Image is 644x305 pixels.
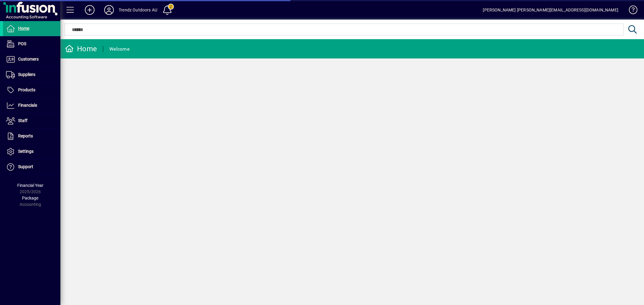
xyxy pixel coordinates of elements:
span: Financials [18,103,37,108]
button: Add [80,5,99,15]
span: Products [18,87,35,92]
span: Financial Year [17,183,43,188]
a: Support [3,159,60,175]
button: Profile [99,5,119,15]
span: Package [22,196,38,200]
span: POS [18,41,26,46]
a: Staff [3,113,60,128]
a: Reports [3,129,60,144]
a: POS [3,36,60,52]
a: Suppliers [3,67,60,82]
span: Support [18,164,33,169]
span: Customers [18,57,39,61]
span: Home [18,26,29,31]
a: Products [3,83,60,98]
div: Home [65,44,97,54]
a: Knowledge Base [624,1,636,21]
div: Trendz Outdoors AU [119,5,157,15]
a: Financials [3,98,60,113]
span: Staff [18,118,27,123]
span: Settings [18,149,34,154]
span: Suppliers [18,72,35,77]
div: Welcome [109,44,130,54]
span: Reports [18,134,33,138]
div: [PERSON_NAME] [PERSON_NAME][EMAIL_ADDRESS][DOMAIN_NAME] [483,5,618,15]
a: Settings [3,144,60,159]
a: Customers [3,52,60,67]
